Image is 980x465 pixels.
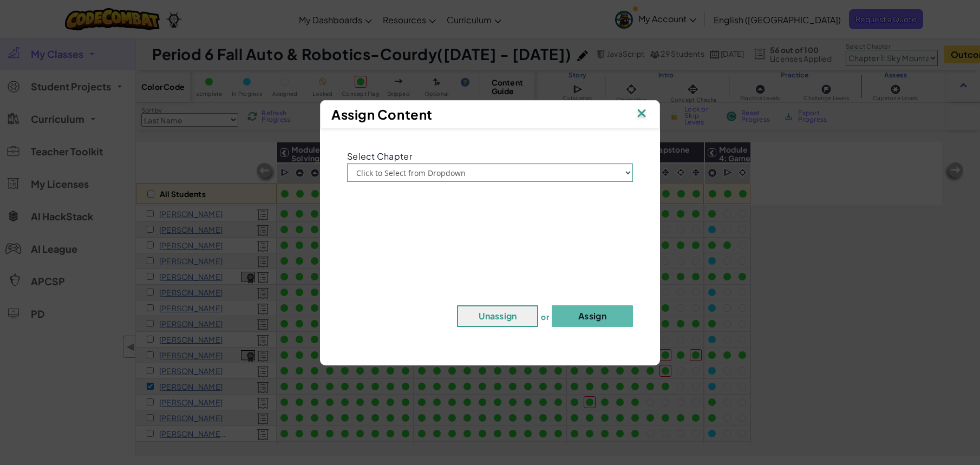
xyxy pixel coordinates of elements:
[457,305,538,327] button: Unassign
[331,106,433,122] span: Assign Content
[541,311,549,321] span: or
[635,106,649,122] img: IconClose.svg
[347,150,412,162] span: Select Chapter
[552,305,633,327] button: Assign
